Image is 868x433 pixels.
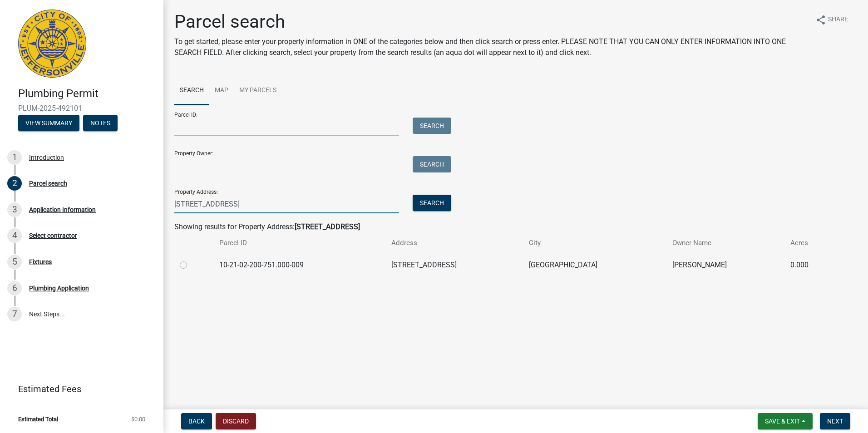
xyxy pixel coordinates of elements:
button: View Summary [18,115,79,131]
div: 4 [7,228,22,243]
div: 7 [7,307,22,321]
div: 5 [7,255,22,269]
a: Map [209,76,234,105]
button: Back [181,413,212,429]
div: Showing results for Property Address: [174,221,857,232]
wm-modal-confirm: Summary [18,120,79,127]
h1: Parcel search [174,11,808,33]
div: Plumbing Application [29,285,89,291]
a: My Parcels [234,76,282,105]
div: 1 [7,150,22,165]
h4: Plumbing Permit [18,87,156,100]
td: [GEOGRAPHIC_DATA] [523,254,667,276]
button: Notes [83,115,118,131]
button: Search [413,195,451,211]
td: 0.000 [785,254,838,276]
th: City [523,232,667,254]
span: Share [828,15,848,25]
div: 2 [7,176,22,191]
th: Address [386,232,523,254]
strong: [STREET_ADDRESS] [295,222,360,231]
span: $0.00 [131,416,145,422]
div: 6 [7,281,22,295]
span: PLUM-2025-492101 [18,104,145,113]
span: Back [188,418,205,425]
div: Fixtures [29,259,52,265]
img: City of Jeffersonville, Indiana [18,10,86,78]
p: To get started, please enter your property information in ONE of the categories below and then cl... [174,36,808,58]
button: Save & Exit [758,413,813,429]
th: Parcel ID [214,232,386,254]
a: Estimated Fees [7,380,149,398]
button: Next [820,413,850,429]
span: Next [827,418,843,425]
button: Search [413,118,451,134]
span: Estimated Total [18,416,58,422]
div: Parcel search [29,180,67,187]
td: 10-21-02-200-751.000-009 [214,254,386,276]
button: shareShare [808,11,855,29]
div: Application Information [29,207,96,213]
button: Discard [216,413,256,429]
a: Search [174,76,209,105]
wm-modal-confirm: Notes [83,120,118,127]
button: Search [413,156,451,172]
th: Owner Name [667,232,785,254]
td: [STREET_ADDRESS] [386,254,523,276]
td: [PERSON_NAME] [667,254,785,276]
div: Introduction [29,154,64,161]
div: Select contractor [29,232,77,239]
th: Acres [785,232,838,254]
span: Save & Exit [765,418,800,425]
div: 3 [7,202,22,217]
i: share [815,15,826,25]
